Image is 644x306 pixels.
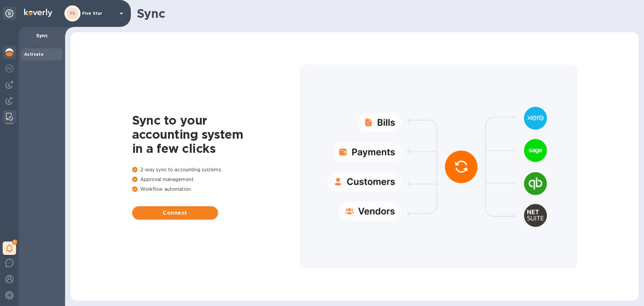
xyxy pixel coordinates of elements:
h1: Sync to your accounting system in a few clicks [132,113,300,156]
img: Foreign exchange [5,64,13,73]
p: Five Star [82,11,116,16]
div: Unpin categories [3,7,16,20]
img: Logo [24,9,52,17]
p: Sync [24,32,60,39]
b: Activate [24,52,44,57]
h1: Sync [137,6,633,20]
span: Connect [138,209,213,217]
button: Connect [132,206,218,220]
p: Workflow automation. [132,186,300,193]
p: Approval management. [132,176,300,183]
p: 2-way sync to accounting systems. [132,166,300,173]
span: 1 [12,239,17,245]
b: FS [70,11,75,16]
